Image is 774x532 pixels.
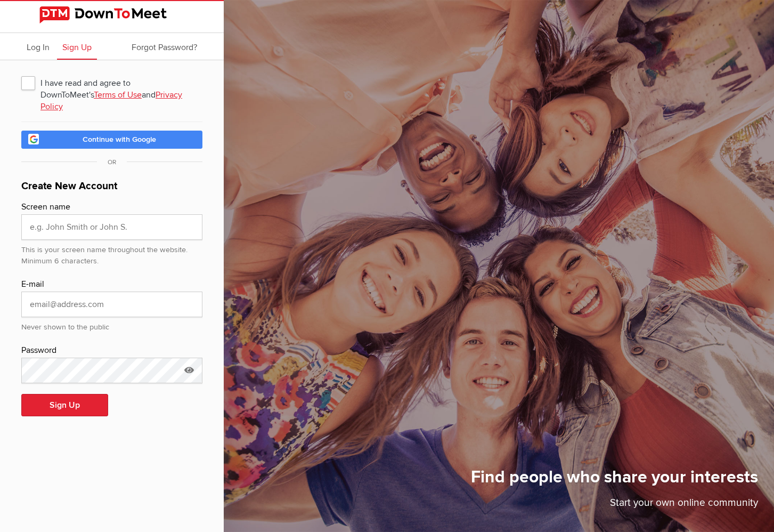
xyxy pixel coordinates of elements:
[57,33,97,60] a: Sign Up
[471,466,758,495] h1: Find people who share your interests
[27,42,50,53] span: Log In
[132,42,197,53] span: Forgot Password?
[83,135,156,144] span: Continue with Google
[21,317,202,333] div: Never shown to the public
[21,200,202,214] div: Screen name
[21,240,202,267] div: This is your screen name throughout the website. Minimum 6 characters.
[471,495,758,516] p: Start your own online community
[21,33,55,60] a: Log In
[62,42,92,53] span: Sign Up
[21,73,202,92] span: I have read and agree to DownToMeet's and
[21,214,202,240] input: e.g. John Smith or John S.
[21,344,202,358] div: Password
[21,394,108,416] button: Sign Up
[21,179,202,200] h1: Create New Account
[97,158,127,166] span: OR
[126,33,202,60] a: Forgot Password?
[21,278,202,292] div: E-mail
[21,292,202,317] input: email@address.com
[21,131,202,149] a: Continue with Google
[39,6,184,23] img: DownToMeet
[94,90,142,100] a: Terms of Use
